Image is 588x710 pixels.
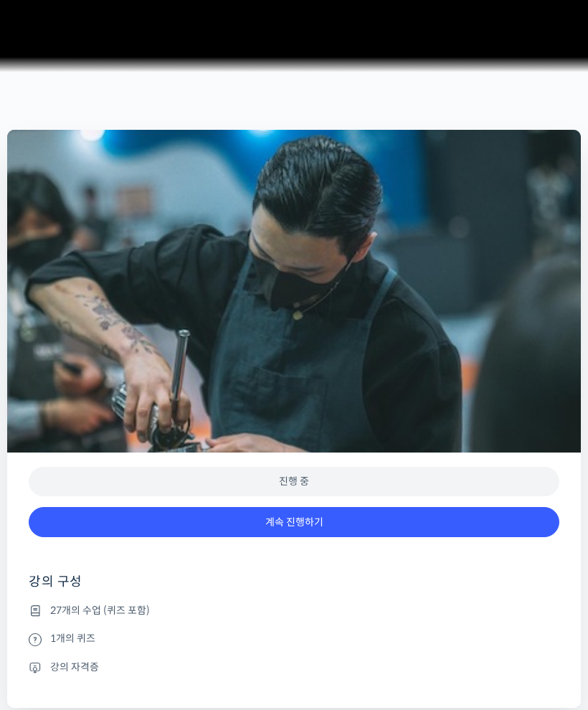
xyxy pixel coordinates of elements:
[29,630,559,648] li: 1개의 퀴즈
[29,507,559,538] a: 계속 진행하기
[45,476,54,488] span: 홈
[29,602,559,619] li: 27개의 수업 (퀴즈 포함)
[29,658,559,676] li: 강의 자격증
[95,455,185,491] a: 대화
[185,455,275,491] a: 설정
[131,477,148,488] span: 대화
[222,476,239,488] span: 설정
[4,455,95,491] a: 홈
[29,573,559,602] h4: 강의 구성
[29,467,559,496] div: 진행 중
